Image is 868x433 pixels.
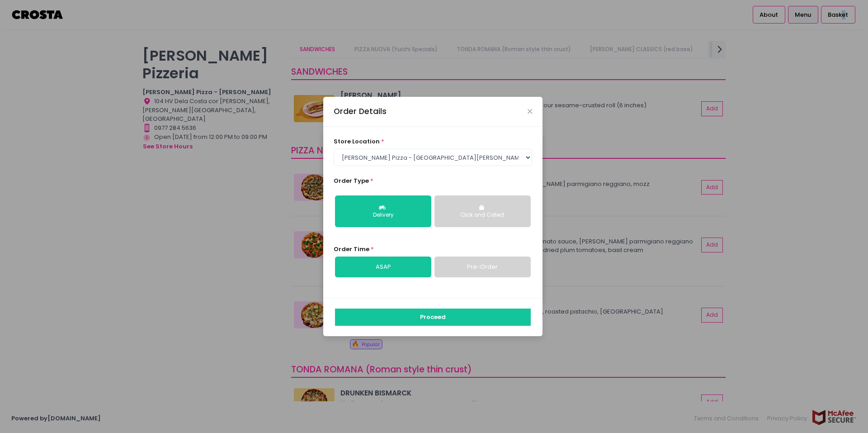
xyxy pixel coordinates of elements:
span: Order Type [334,176,369,185]
span: Order Time [334,245,369,253]
div: Delivery [341,211,425,219]
a: ASAP [335,257,431,277]
div: Order Details [334,105,387,117]
span: store location [334,137,380,146]
div: Click and Collect [441,211,524,219]
a: Pre-Order [434,257,531,277]
button: Close [528,109,532,114]
button: Proceed [335,309,531,326]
